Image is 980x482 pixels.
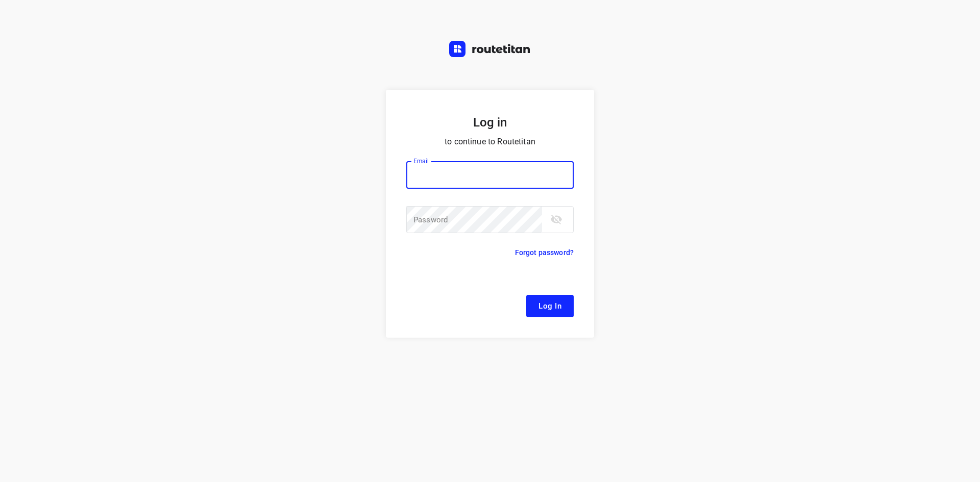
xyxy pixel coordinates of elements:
[538,299,561,313] span: Log In
[515,246,574,259] p: Forgot password?
[526,295,574,317] button: Log In
[546,209,567,230] button: toggle password visibility
[406,135,574,149] p: to continue to Routetitan
[406,114,574,131] h5: Log in
[449,41,531,57] img: Routetitan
